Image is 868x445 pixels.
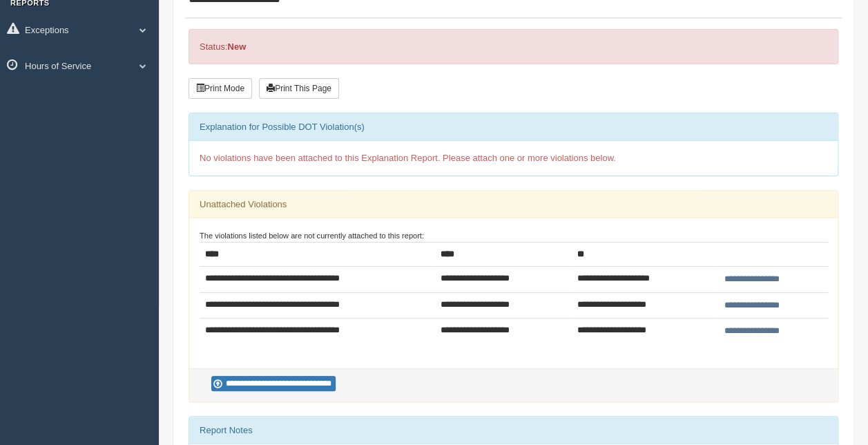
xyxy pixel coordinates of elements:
[189,417,838,444] div: Report Notes
[227,41,246,52] strong: New
[259,78,339,99] button: Print This Page
[200,231,424,240] small: The violations listed below are not currently attached to this report:
[189,29,838,64] div: Status:
[200,153,616,163] span: No violations have been attached to this Explanation Report. Please attach one or more violations...
[189,78,252,99] button: Print Mode
[189,191,838,218] div: Unattached Violations
[189,113,838,141] div: Explanation for Possible DOT Violation(s)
